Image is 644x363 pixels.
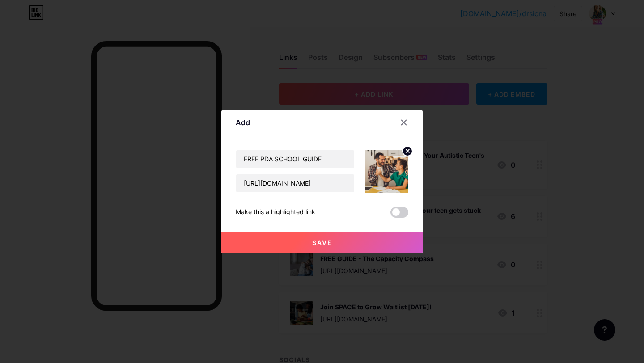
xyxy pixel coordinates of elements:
[236,174,354,192] input: URL
[221,232,423,253] button: Save
[365,150,408,193] img: link_thumbnail
[312,239,332,246] span: Save
[236,117,250,128] div: Add
[236,207,315,218] div: Make this a highlighted link
[236,150,354,168] input: Title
